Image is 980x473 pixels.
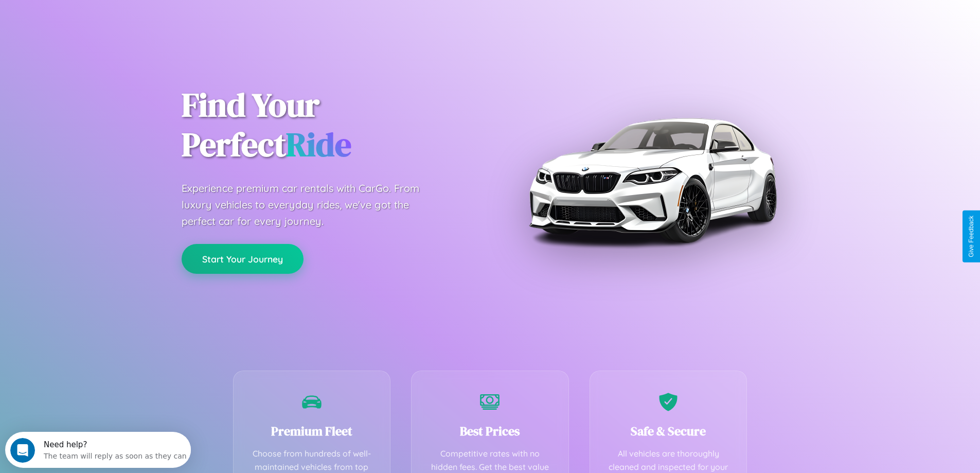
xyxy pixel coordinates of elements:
span: Ride [286,122,351,167]
div: Open Intercom Messenger [4,4,191,32]
h3: Premium Fleet [249,423,375,440]
iframe: Intercom live chat discovery launcher [5,432,191,468]
img: Premium BMW car rental vehicle [524,51,781,309]
div: Give Feedback [968,216,975,257]
h3: Best Prices [427,423,553,440]
h3: Safe & Secure [605,423,732,440]
div: The team will reply as soon as they can [39,17,182,28]
p: Experience premium car rentals with CarGo. From luxury vehicles to everyday rides, we've got the ... [182,180,439,230]
div: Need help? [39,9,182,17]
iframe: Intercom live chat [10,438,35,463]
h1: Find Your Perfect [182,85,475,165]
button: Start Your Journey [182,244,304,274]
